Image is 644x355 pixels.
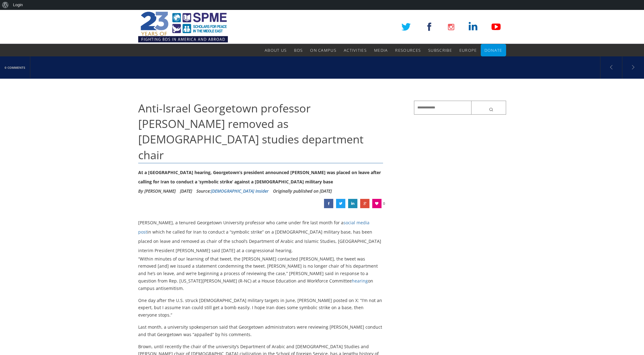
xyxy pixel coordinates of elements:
span: Resources [395,47,421,53]
a: Activities [344,44,367,56]
span: About Us [265,47,287,53]
a: Resources [395,44,421,56]
li: By [PERSON_NAME] [138,186,176,196]
span: Anti-Israel Georgetown professor [PERSON_NAME] removed as [DEMOGRAPHIC_DATA] studies department c... [138,101,364,163]
span: Subscribe [428,47,452,53]
span: Media [374,47,388,53]
a: Anti-Israel Georgetown professor Jonathan Brown removed as Islamic studies department chair [336,199,345,208]
li: Originally published on [DATE] [273,186,332,196]
span: BDS [294,47,303,53]
a: [DEMOGRAPHIC_DATA] Insider [211,188,269,194]
span: On Campus [310,47,336,53]
a: social media post [138,220,369,235]
span: Activities [344,47,367,53]
div: At a [GEOGRAPHIC_DATA] hearing, Georgetown’s president announced [PERSON_NAME] was placed on leav... [138,168,383,186]
a: Europe [459,44,477,56]
a: Anti-Israel Georgetown professor Jonathan Brown removed as Islamic studies department chair [360,199,369,208]
div: Source: [196,186,269,196]
a: Anti-Israel Georgetown professor Jonathan Brown removed as Islamic studies department chair [348,199,357,208]
span: Donate [484,47,502,53]
a: Subscribe [428,44,452,56]
a: Media [374,44,388,56]
a: Donate [484,44,502,56]
span: Europe [459,47,477,53]
img: SPME [138,10,228,44]
span: 0 [383,199,385,208]
p: “Within minutes of our learning of that tweet, the [PERSON_NAME] contacted [PERSON_NAME], the twe... [138,255,383,292]
a: Anti-Israel Georgetown professor Jonathan Brown removed as Islamic studies department chair [324,199,333,208]
p: Last month, a university spokesperson said that Georgetown administrators were reviewing [PERSON_... [138,323,383,338]
a: hearing [352,278,368,284]
a: On Campus [310,44,336,56]
li: [DATE] [180,186,192,196]
p: One day after the U.S. struck [DEMOGRAPHIC_DATA] military targets in June, [PERSON_NAME] posted o... [138,297,383,319]
a: BDS [294,44,303,56]
a: About Us [265,44,287,56]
